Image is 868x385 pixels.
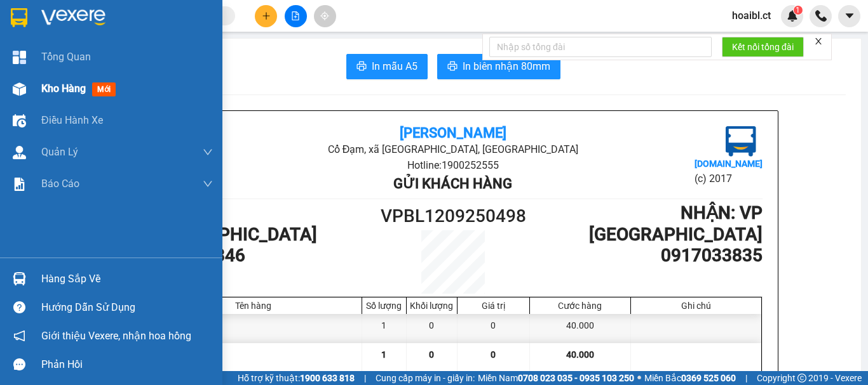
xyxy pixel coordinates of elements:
[13,82,26,96] img: warehouse-icon
[13,301,25,313] span: question-circle
[41,270,213,289] div: Hàng sắp về
[300,373,355,383] strong: 1900 633 818
[247,141,659,157] li: Cổ Đạm, xã [GEOGRAPHIC_DATA], [GEOGRAPHIC_DATA]
[400,125,506,141] b: [PERSON_NAME]
[203,147,213,157] span: down
[794,6,803,15] sup: 1
[478,371,634,385] span: Miền Nam
[144,202,317,245] b: GỬI : VP [GEOGRAPHIC_DATA]
[644,371,736,385] span: Miền Bắc
[732,40,794,54] span: Kết nối tổng đài
[634,301,758,311] div: Ghi chú
[461,301,526,311] div: Giá trị
[407,314,458,343] div: 0
[376,202,531,230] h1: VPBL1209250498
[533,301,627,311] div: Cước hàng
[203,179,213,189] span: down
[13,330,25,342] span: notification
[381,349,386,360] span: 1
[362,314,407,343] div: 1
[530,314,631,343] div: 40.000
[41,328,191,344] span: Giới thiệu Vexere, nhận hoa hồng
[797,374,806,382] span: copyright
[346,54,428,79] button: printerIn mẫu A5
[247,157,659,173] li: Hotline: 1900252555
[745,371,747,385] span: |
[13,146,26,159] img: warehouse-icon
[518,373,634,383] strong: 0708 023 035 - 0935 103 250
[410,301,454,311] div: Khối lượng
[463,58,550,74] span: In biên nhận 80mm
[119,31,531,47] li: Cổ Đạm, xã [GEOGRAPHIC_DATA], [GEOGRAPHIC_DATA]
[13,178,26,191] img: solution-icon
[262,11,271,20] span: plus
[13,114,26,127] img: warehouse-icon
[291,11,300,20] span: file-add
[41,112,103,128] span: Điều hành xe
[637,375,641,381] span: ⚪️
[589,202,763,245] b: NHẬN : VP [GEOGRAPHIC_DATA]
[372,58,417,74] span: In mẫu A5
[429,349,434,360] span: 0
[393,176,512,192] b: Gửi khách hàng
[491,349,496,360] span: 0
[255,5,277,27] button: plus
[11,8,27,27] img: logo-vxr
[722,8,781,23] span: hoaibl.ct
[41,49,91,65] span: Tổng Quan
[145,314,362,343] div: 1XOP(TĂ)
[489,37,712,57] input: Nhập số tổng đài
[364,371,366,385] span: |
[41,176,79,192] span: Báo cáo
[238,371,355,385] span: Hỗ trợ kỹ thuật:
[566,349,594,360] span: 40.000
[41,298,213,317] div: Hướng dẫn sử dụng
[119,47,531,63] li: Hotline: 1900252555
[695,171,763,186] li: (c) 2017
[13,272,26,285] img: warehouse-icon
[41,144,78,160] span: Quản Lý
[838,5,860,27] button: caret-down
[148,301,358,311] div: Tên hàng
[365,301,403,311] div: Số lượng
[796,6,800,15] span: 1
[531,245,763,266] h1: 0917033835
[815,10,827,22] img: phone-icon
[437,54,560,79] button: printerIn biên nhận 80mm
[356,61,367,73] span: printer
[41,355,213,374] div: Phản hồi
[41,82,86,95] span: Kho hàng
[16,16,79,79] img: logo.jpg
[814,37,823,46] span: close
[320,11,329,20] span: aim
[722,37,804,57] button: Kết nối tổng đài
[447,61,458,73] span: printer
[144,245,376,266] h1: 0984534346
[376,371,475,385] span: Cung cấp máy in - giấy in:
[285,5,307,27] button: file-add
[844,10,855,22] span: caret-down
[13,358,25,370] span: message
[458,314,530,343] div: 0
[787,10,798,22] img: icon-new-feature
[726,126,756,157] img: logo.jpg
[314,5,336,27] button: aim
[92,82,116,96] span: mới
[16,92,189,134] b: GỬI : VP [GEOGRAPHIC_DATA]
[681,373,736,383] strong: 0369 525 060
[13,51,26,64] img: dashboard-icon
[695,159,763,169] b: [DOMAIN_NAME]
